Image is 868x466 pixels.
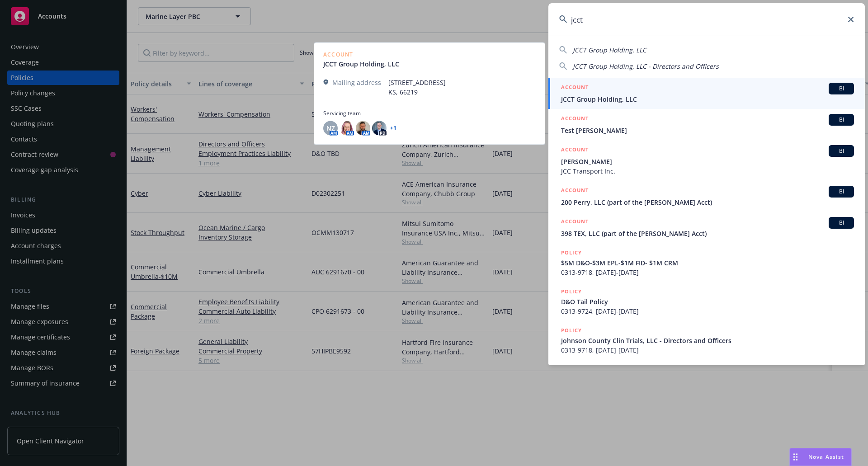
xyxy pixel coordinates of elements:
span: 0313-9724, [DATE]-[DATE] [561,306,854,316]
h5: ACCOUNT [561,83,589,94]
span: Nova Assist [808,453,844,461]
a: ACCOUNTBI398 TEX, LLC (part of the [PERSON_NAME] Acct) [548,212,865,243]
h5: POLICY [561,326,582,335]
span: JCC Transport Inc. [561,166,854,176]
span: JCCT Group Holding, LLC - Directors and Officers [573,62,719,71]
span: $5M D&O-$3M EPL-$1M FID- $1M CRM [561,258,854,268]
h5: POLICY [561,287,582,296]
h5: ACCOUNT [561,145,589,156]
a: ACCOUNTBIJCCT Group Holding, LLC [548,78,865,109]
a: ACCOUNTBI200 Perry, LLC (part of the [PERSON_NAME] Acct) [548,181,865,212]
a: POLICYD&O Tail Policy0313-9724, [DATE]-[DATE] [548,282,865,321]
span: 0313-9718, [DATE]-[DATE] [561,345,854,355]
span: 200 Perry, LLC (part of the [PERSON_NAME] Acct) [561,198,854,207]
a: ACCOUNTBI[PERSON_NAME]JCC Transport Inc. [548,140,865,181]
a: POLICYJohnson County Clin Trials, LLC - Directors and Officers0313-9718, [DATE]-[DATE] [548,321,865,360]
a: POLICY$5M D&O-$3M EPL-$1M FID- $1M CRM0313-9718, [DATE]-[DATE] [548,243,865,282]
span: Test [PERSON_NAME] [561,126,854,135]
h5: ACCOUNT [561,217,589,228]
span: JCCT Group Holding, LLC [573,46,646,54]
span: BI [832,188,850,196]
span: BI [832,147,850,155]
input: Search... [548,3,865,36]
span: Johnson County Clin Trials, LLC - Directors and Officers [561,336,854,345]
button: Nova Assist [789,448,852,466]
span: D&O Tail Policy [561,297,854,306]
h5: ACCOUNT [561,114,589,125]
span: BI [832,85,850,93]
span: JCCT Group Holding, LLC [561,94,854,104]
span: [PERSON_NAME] [561,157,854,166]
h5: ACCOUNT [561,186,589,197]
span: BI [832,116,850,124]
div: Drag to move [790,448,801,466]
span: 398 TEX, LLC (part of the [PERSON_NAME] Acct) [561,229,854,238]
a: ACCOUNTBITest [PERSON_NAME] [548,109,865,140]
h5: POLICY [561,248,582,257]
span: 0313-9718, [DATE]-[DATE] [561,268,854,277]
span: BI [832,219,850,227]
